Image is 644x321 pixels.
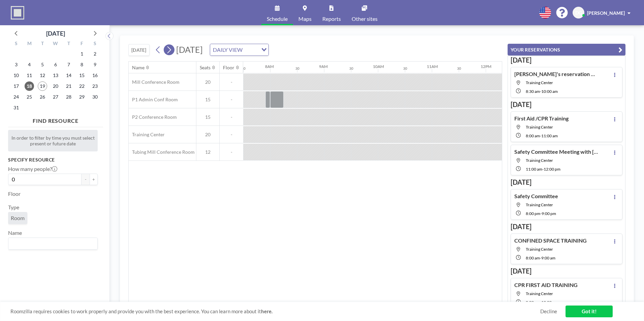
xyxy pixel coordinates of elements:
span: Thursday, August 21, 2025 [64,81,73,91]
span: Wednesday, August 13, 2025 [51,71,60,80]
span: Training Center [526,202,553,207]
span: - [542,167,544,172]
span: - [540,255,541,260]
span: Friday, August 1, 2025 [77,49,87,59]
h4: [PERSON_NAME]'s reservation Over Head Crane [514,71,599,77]
span: 12:00 PM [541,300,558,305]
span: Monday, August 25, 2025 [25,92,34,102]
label: Type [8,204,19,211]
img: organization-logo [11,6,24,20]
span: Maps [298,16,312,22]
span: Saturday, August 16, 2025 [90,71,100,80]
span: Sunday, August 10, 2025 [11,71,21,80]
span: Roomzilla requires cookies to work properly and provide you with the best experience. You can lea... [10,308,540,315]
div: 11AM [427,64,438,69]
span: Schedule [267,16,288,22]
span: Tuesday, August 12, 2025 [38,71,47,80]
a: Got it! [566,306,613,317]
span: Sunday, August 31, 2025 [11,103,21,112]
span: - [220,114,243,120]
span: - [540,211,542,216]
h4: FIND RESOURCE [8,115,103,124]
h3: [DATE] [511,56,622,64]
span: Other sites [352,16,378,22]
span: Sunday, August 3, 2025 [11,60,21,69]
h4: CPR FIRST AID TRAINING [514,282,578,288]
span: 15 [196,114,219,120]
span: - [540,300,541,305]
span: 11:00 AM [526,167,542,172]
div: M [23,40,36,48]
h3: [DATE] [511,267,622,275]
span: Training Center [526,291,553,296]
span: - [540,89,541,94]
span: Reports [322,16,341,22]
span: DAILY VIEW [212,45,244,54]
span: 20 [196,132,219,138]
span: Friday, August 22, 2025 [77,81,87,91]
span: [DATE] [176,44,203,55]
span: Training Center [526,247,553,252]
div: 30 [241,66,246,71]
span: 20 [196,79,219,85]
div: Search for option [8,238,97,249]
span: 10:00 AM [541,89,558,94]
span: Monday, August 18, 2025 [25,81,34,91]
span: Training Center [526,124,553,130]
span: Training Center [526,158,553,163]
div: S [88,40,101,48]
div: Name [132,65,144,71]
div: 10AM [373,64,384,69]
h4: Safety Committee Meeting with [PERSON_NAME] [514,148,599,155]
span: DG [575,10,582,16]
h3: [DATE] [511,100,622,109]
span: Saturday, August 23, 2025 [90,81,100,91]
span: 8:30 AM [526,89,540,94]
span: Friday, August 29, 2025 [77,92,87,102]
span: P1 Admin Conf Room [129,97,178,103]
a: Decline [540,308,557,315]
span: Saturday, August 30, 2025 [90,92,100,102]
label: Floor [8,190,21,197]
span: Friday, August 15, 2025 [77,71,87,80]
span: 8:00 AM [526,255,540,260]
div: 30 [295,66,299,71]
span: Thursday, August 14, 2025 [64,71,73,80]
span: Thursday, August 7, 2025 [64,60,73,69]
span: Wednesday, August 6, 2025 [51,60,60,69]
h3: Specify resource [8,157,98,163]
span: Monday, August 11, 2025 [25,71,34,80]
div: 12PM [481,64,491,69]
span: - [220,132,243,138]
span: - [220,149,243,155]
span: Room [11,215,25,221]
h3: [DATE] [511,178,622,186]
span: 9:00 PM [542,211,556,216]
div: T [62,40,75,48]
span: Tubing Mill Conference Room [129,149,195,155]
span: Training Center [129,132,165,138]
span: Training Center [526,80,553,85]
button: YOUR RESERVATIONS [508,44,625,56]
div: 9AM [319,64,328,69]
label: How many people? [8,166,57,172]
span: - [220,97,243,103]
span: Friday, August 8, 2025 [77,60,87,69]
div: Search for option [210,44,268,56]
div: W [49,40,62,48]
span: Wednesday, August 20, 2025 [51,81,60,91]
span: Saturday, August 2, 2025 [90,49,100,59]
button: + [90,174,98,185]
span: Mill Conference Room [129,79,180,85]
span: 8:00 PM [526,211,540,216]
span: Thursday, August 28, 2025 [64,92,73,102]
span: 15 [196,97,219,103]
h4: First Aid /CPR Training [514,115,569,122]
h4: CONFINED SPACE TRAINING [514,237,587,244]
a: here. [261,308,272,314]
div: T [36,40,49,48]
span: 12 [196,149,219,155]
span: - [540,133,541,138]
div: Seats [200,65,211,71]
span: 9:00 AM [541,255,555,260]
